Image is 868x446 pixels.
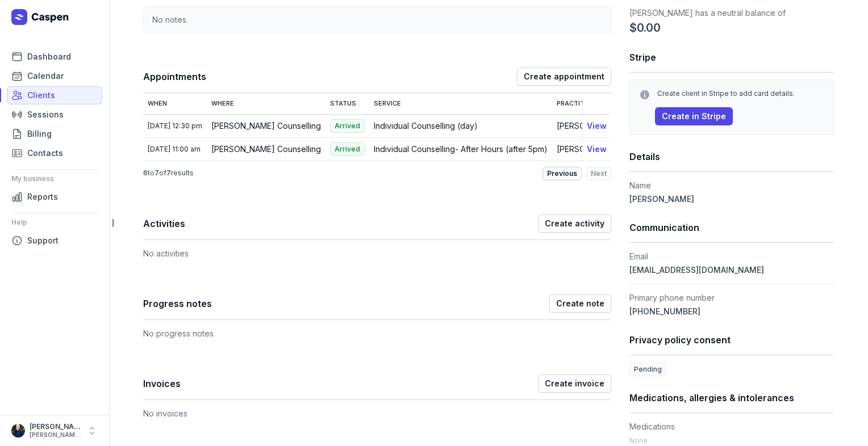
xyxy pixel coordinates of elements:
img: User profile image [11,424,25,437]
span: Sessions [27,108,64,121]
div: [DATE] 12:30 pm [148,121,202,131]
div: Create client in Stripe to add card details. [657,89,824,98]
button: Previous [542,167,582,180]
span: 7 [166,169,171,177]
button: View [587,119,607,133]
th: When [143,93,207,114]
span: None [629,436,648,445]
span: No notes. [152,15,188,24]
div: [PERSON_NAME][EMAIL_ADDRESS][DOMAIN_NAME][PERSON_NAME] [30,431,82,439]
span: 7 [155,169,159,177]
th: Where [207,93,325,114]
h1: Details [629,149,834,165]
h1: Stripe [629,49,834,65]
span: Create activity [545,217,604,230]
h1: Communication [629,220,834,235]
span: Arrived [330,119,365,133]
span: Clients [27,89,55,102]
span: Dashboard [27,50,71,64]
span: Create invoice [545,377,604,390]
span: [PERSON_NAME] has a neutral balance of [629,8,786,18]
span: [PERSON_NAME] [629,194,694,204]
h1: Invoices [143,376,538,392]
th: Status [325,93,369,114]
td: [PERSON_NAME] [552,137,625,161]
span: 6 [143,169,148,177]
span: Billing [27,127,52,141]
td: [PERSON_NAME] Counselling [207,114,325,137]
span: [PHONE_NUMBER] [629,306,700,316]
span: Previous [547,169,577,178]
span: Reports [27,190,58,204]
span: Create in Stripe [662,110,726,123]
div: My business [11,170,98,188]
dt: Medications [629,420,834,434]
div: No invoices [143,400,611,420]
span: Support [27,234,59,247]
div: [PERSON_NAME] [30,422,82,431]
th: Practitioner [552,93,625,114]
div: Help [11,213,98,232]
td: Individual Counselling- After Hours (after 5pm) [369,137,552,161]
div: [DATE] 11:00 am [148,145,202,154]
span: Next [591,169,607,178]
th: Service [369,93,552,114]
span: Pending [629,363,666,376]
span: Calendar [27,69,64,83]
h1: Activities [143,216,538,232]
span: Create appointment [524,70,604,83]
h1: Medications, allergies & intolerances [629,390,834,406]
p: to of results [143,169,194,178]
div: No activities [143,240,611,260]
td: Individual Counselling (day) [369,114,552,137]
dt: Primary phone number [629,291,834,305]
td: [PERSON_NAME] Counselling [207,137,325,161]
span: [EMAIL_ADDRESS][DOMAIN_NAME] [629,265,764,275]
span: $0.00 [629,20,661,36]
div: No progress notes [143,320,611,340]
button: Next [586,167,611,180]
dt: Name [629,179,834,192]
h1: Progress notes [143,296,549,312]
td: [PERSON_NAME] [552,114,625,137]
h1: Appointments [143,69,517,85]
span: Arrived [330,142,365,156]
span: Contacts [27,146,63,160]
span: Create note [556,297,604,310]
dt: Email [629,250,834,263]
h1: Privacy policy consent [629,332,834,348]
button: View [587,142,607,156]
button: Create in Stripe [655,107,733,125]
